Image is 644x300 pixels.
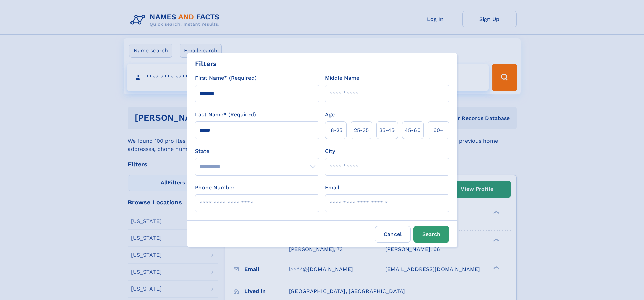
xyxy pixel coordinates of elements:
label: First Name* (Required) [195,74,257,82]
span: 35‑45 [379,126,395,134]
span: 25‑35 [354,126,369,134]
label: Cancel [375,226,411,243]
label: Middle Name [325,74,359,82]
label: Last Name* (Required) [195,111,256,119]
label: State [195,147,319,155]
label: Phone Number [195,184,235,192]
label: Age [325,111,335,119]
span: 45‑60 [405,126,421,134]
label: Email [325,184,339,192]
span: 18‑25 [329,126,342,134]
span: 60+ [433,126,444,134]
div: Filters [195,59,217,69]
button: Search [413,226,449,243]
label: City [325,147,335,155]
